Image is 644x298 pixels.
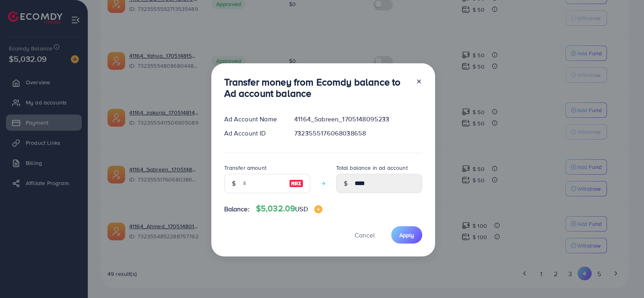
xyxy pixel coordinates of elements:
button: Cancel [345,226,385,244]
h3: Transfer money from Ecomdy balance to Ad account balance [224,76,409,100]
span: Balance: [224,204,250,214]
h4: $5,032.09 [256,204,322,214]
button: Apply [391,226,422,244]
img: image [289,179,303,188]
iframe: Chat [610,262,638,292]
img: image [314,205,322,213]
span: USD [295,204,308,213]
span: Cancel [355,231,375,240]
div: 41164_Sabreen_1705148095233 [288,115,428,124]
div: Ad Account Name [218,115,288,124]
span: Apply [399,231,414,239]
div: 7323555176068038658 [288,129,428,138]
label: Transfer amount [224,164,266,172]
div: Ad Account ID [218,129,288,138]
label: Total balance in ad account [336,164,408,172]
